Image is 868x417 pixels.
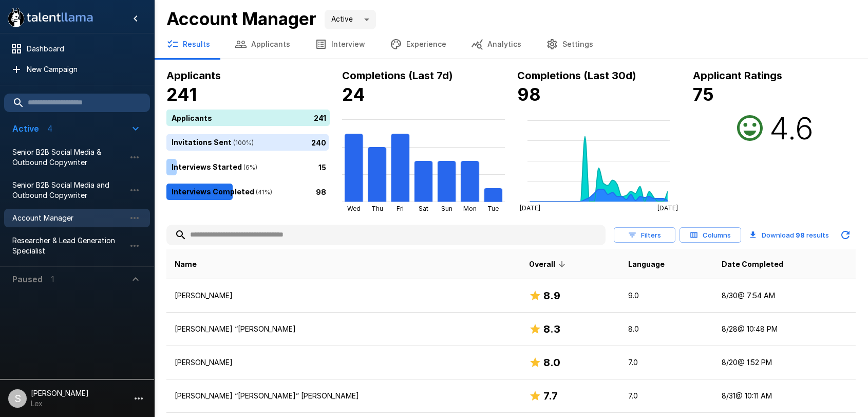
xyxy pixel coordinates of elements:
p: [PERSON_NAME] “[PERSON_NAME]” [PERSON_NAME] [175,391,513,401]
button: Filters [614,227,675,243]
p: 7.0 [628,391,705,401]
p: 8.0 [628,324,705,334]
b: 241 [166,84,197,105]
button: Updated Today - 11:02 AM [835,225,856,245]
p: 241 [314,112,326,123]
tspan: Wed [347,205,360,212]
h6: 8.3 [543,321,560,337]
button: Columns [680,227,741,243]
h2: 4.6 [769,110,814,147]
button: Results [154,30,222,59]
tspan: Sat [419,205,428,212]
b: Completions (Last 7d) [342,69,453,82]
h6: 8.9 [543,287,560,304]
button: Download 98 results [745,225,833,245]
td: 8/20 @ 1:52 PM [713,346,856,379]
button: Experience [378,30,459,59]
p: 7.0 [628,357,705,368]
p: 98 [316,186,326,197]
h6: 8.0 [543,354,560,371]
button: Applicants [222,30,303,59]
td: 8/30 @ 7:54 AM [713,279,856,313]
p: [PERSON_NAME] [175,291,513,301]
tspan: Mon [463,205,477,212]
b: Account Manager [166,8,316,29]
b: 24 [342,84,365,105]
p: [PERSON_NAME] “[PERSON_NAME] [175,324,513,334]
td: 8/28 @ 10:48 PM [713,313,856,346]
span: Date Completed [722,258,783,270]
p: 9.0 [628,291,705,301]
p: [PERSON_NAME] [175,357,513,368]
td: 8/31 @ 10:11 AM [713,379,856,413]
tspan: [DATE] [657,204,678,212]
b: Applicants [166,69,221,82]
span: Overall [529,258,569,270]
tspan: Tue [487,205,499,212]
tspan: [DATE] [520,204,540,212]
span: Language [628,258,665,270]
b: Applicant Ratings [693,69,782,82]
span: Name [175,258,197,270]
b: 98 [796,231,805,239]
p: 15 [318,161,326,172]
p: 240 [311,137,326,148]
button: Interview [303,30,378,59]
b: 98 [517,84,541,105]
b: 75 [693,84,714,105]
tspan: Sun [441,205,452,212]
button: Analytics [459,30,534,59]
b: Completions (Last 30d) [517,69,636,82]
tspan: Fri [397,205,404,212]
tspan: Thu [371,205,383,212]
button: Settings [534,30,606,59]
h6: 7.7 [543,388,558,404]
div: Active [325,10,376,29]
